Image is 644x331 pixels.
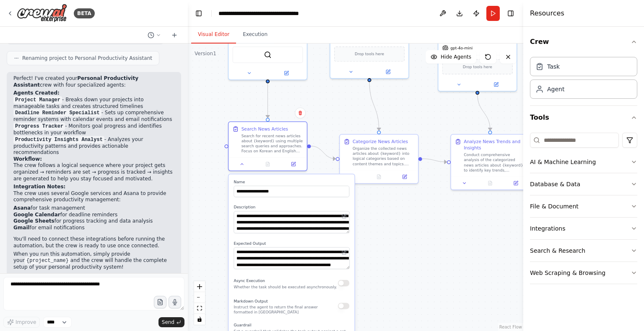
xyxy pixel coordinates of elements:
[13,75,138,88] strong: Personal Productivity Assistant
[477,180,504,187] button: No output available
[13,75,174,88] p: Perfect! I've created your crew with four specialized agents:
[530,202,579,210] div: File & Document
[194,314,205,325] button: toggle interactivity
[195,50,216,57] div: Version 1
[478,81,514,88] button: Open in side panel
[13,97,174,110] li: - Breaks down your projects into manageable tasks and creates structured timelines
[355,51,384,57] span: Drop tools here
[505,180,527,187] button: Open in side panel
[464,152,525,173] div: Conduct comprehensive analysis of the categorized news articles about {keyword} to identify key t...
[366,82,382,131] g: Edge from ecf85dd4-cbc5-433a-a8bc-7b687a33c51e to f084b33c-7d01-498c-a740-d045fed9c5cc
[370,68,406,76] button: Open in side panel
[13,212,60,218] strong: Google Calendar
[13,156,42,162] strong: Workflow:
[530,151,637,173] button: AI & Machine Learning
[194,281,205,292] button: zoom in
[13,184,65,190] strong: Integration Notes:
[474,94,493,131] g: Edge from 378c636a-c6a6-40ad-8ec1-4e778094e942 to 0336be6b-7dae-4131-8bc9-312d44f61331
[441,54,471,60] span: Hide Agents
[463,64,492,70] span: Drop tools here
[499,325,522,329] a: React Flow attribution
[422,156,447,165] g: Edge from f084b33c-7d01-498c-a740-d045fed9c5cc to 0336be6b-7dae-4131-8bc9-312d44f61331
[530,246,585,255] div: Search & Research
[13,225,30,231] strong: Gmail
[264,51,271,59] img: SerperDevTool
[13,123,174,136] li: - Monitors goal progress and identifies bottlenecks in your workflow
[450,134,530,190] div: Analyze News Trends and InsightsConduct comprehensive analysis of the categorized news articles a...
[13,162,174,182] p: The crew follows a logical sequence where your project gets organized → reminders are set → progr...
[144,30,164,40] button: Switch to previous chat
[530,129,637,291] div: Tools
[330,7,409,79] div: Drop tools here
[234,180,349,185] label: Name
[218,9,313,18] nav: breadcrumb
[13,136,104,144] code: Productivity Insights Analyst
[530,173,637,195] button: Database & Data
[268,69,304,77] button: Open in side panel
[505,8,517,19] button: Hide right sidebar
[22,55,152,62] span: Renaming project to Personal Productivity Assistant
[450,46,473,51] span: gpt-4o-mini
[162,319,174,326] span: Send
[13,236,174,249] p: You'll need to connect these integrations before running the automation, but the crew is ready to...
[234,284,337,289] p: Whether the task should be executed asynchronously.
[13,96,62,104] code: Project Manager
[340,248,348,256] button: Open in editor
[74,8,95,18] div: BETA
[13,218,55,224] strong: Google Sheets
[530,269,605,277] div: Web Scraping & Browsing
[16,319,36,326] span: Improve
[295,108,306,118] button: Delete node
[234,305,338,315] p: Instruct the agent to return the final answer formatted in [GEOGRAPHIC_DATA]
[241,133,303,154] div: Search for recent news articles about {keyword} using multiple search queries and approaches. Foc...
[426,50,476,64] button: Hide Agents
[191,26,236,44] button: Visual Editor
[154,296,166,308] button: Upload files
[353,139,408,145] div: Categorize News Articles
[353,146,414,167] div: Organize the collected news articles about {keyword} into logical categories based on content the...
[547,62,560,71] div: Task
[13,109,101,117] code: Deadline Reminder Specialist
[547,85,564,93] div: Agent
[13,205,174,212] li: for task management
[241,126,288,132] div: Search News Articles
[13,90,60,96] strong: Agents Created:
[13,251,174,271] p: When you run this automation, simply provide your and the crew will handle the complete setup of ...
[17,4,67,23] img: Logo
[530,195,637,217] button: File & Document
[228,7,307,80] div: SerperDevTool
[530,262,637,284] button: Web Scraping & Browsing
[366,173,392,180] button: No output available
[194,292,205,303] button: zoom out
[194,281,205,325] div: React Flow controls
[283,160,304,168] button: Open in side panel
[340,212,348,220] button: Open in editor
[169,296,181,308] button: Click to speak your automation idea
[25,257,70,264] code: {project_name}
[13,123,65,130] code: Progress Tracker
[13,225,174,231] li: for email notifications
[265,83,271,118] g: Edge from c09fd082-303c-43d0-a618-b28bf7ee2f50 to e1ab1198-e0bf-4746-b9a4-9dfdbf41dfc1
[13,218,174,225] li: for progress tracking and data analysis
[236,26,274,44] button: Execution
[158,317,184,327] button: Send
[13,136,174,156] li: - Analyzes your productivity patterns and provides actionable recommendations
[13,212,174,218] li: for deadline reminders
[530,240,637,262] button: Search & Research
[194,303,205,314] button: fit view
[13,110,174,123] li: - Sets up comprehensive reminder systems with calendar events and email notifications
[234,205,349,210] label: Description
[339,134,418,184] div: Categorize News ArticlesOrganize the collected news articles about {keyword} into logical categor...
[530,158,596,166] div: AI & Machine Learning
[3,317,40,328] button: Improve
[228,121,307,171] div: Search News ArticlesSearch for recent news articles about {keyword} using multiple search queries...
[193,8,205,19] button: Hide left sidebar
[530,224,565,233] div: Integrations
[530,180,580,188] div: Database & Data
[530,30,637,54] button: Crew
[530,218,637,239] button: Integrations
[13,205,31,211] strong: Asana
[438,20,517,91] div: gpt-4o-miniDrop tools here
[254,160,281,168] button: No output available
[234,299,267,303] span: Markdown Output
